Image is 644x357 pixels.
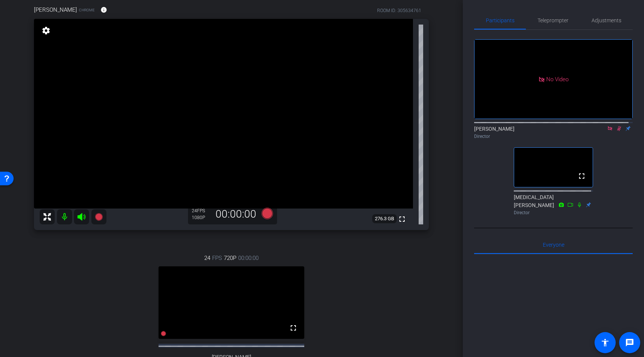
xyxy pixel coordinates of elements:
span: 720P [224,254,236,262]
div: Director [474,133,633,140]
span: [PERSON_NAME] [34,6,77,14]
mat-icon: info [100,6,107,13]
div: Director [514,209,593,216]
span: Adjustments [592,18,621,23]
span: Chrome [79,7,95,13]
div: ROOM ID: 305634761 [377,7,421,14]
span: FPS [197,208,205,213]
span: FPS [212,254,222,262]
mat-icon: fullscreen [289,323,298,332]
mat-icon: message [625,338,634,347]
div: 00:00:00 [211,208,261,221]
div: 24 [192,208,211,214]
span: 24 [204,254,210,262]
mat-icon: fullscreen [397,215,407,224]
mat-icon: settings [41,26,51,35]
mat-icon: fullscreen [577,172,586,181]
span: Teleprompter [538,18,569,23]
span: Participants [486,18,515,23]
div: 1080P [192,215,211,221]
span: Everyone [543,242,564,247]
div: [MEDICAL_DATA][PERSON_NAME] [514,193,593,216]
span: 00:00:00 [238,254,259,262]
span: No Video [546,76,569,82]
span: 276.3 GB [372,214,397,223]
mat-icon: accessibility [601,338,610,347]
div: [PERSON_NAME] [474,125,633,140]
